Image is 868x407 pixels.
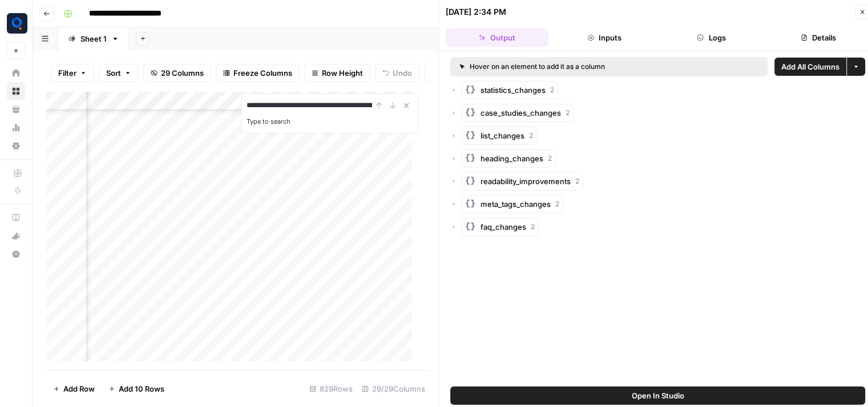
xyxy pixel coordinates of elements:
[46,380,102,398] button: Add Row
[548,153,552,164] span: 2
[481,107,561,119] span: case_studies_changes
[7,245,25,263] button: Help + Support
[119,383,164,394] span: Add 10 Rows
[481,84,546,96] span: statistics_changes
[7,13,27,34] img: Qubit - SEO Logo
[247,117,290,125] label: Type to search
[481,153,543,164] span: heading_changes
[58,67,76,79] span: Filter
[399,99,413,112] button: Close Search
[550,85,554,95] span: 2
[7,9,25,38] button: Workspace: Qubit - SEO
[446,6,506,18] div: [DATE] 2:34 PM
[143,64,211,82] button: 29 Columns
[555,199,559,209] span: 2
[393,67,412,79] span: Undo
[216,64,300,82] button: Freeze Columns
[566,108,570,118] span: 2
[305,380,357,398] div: 829 Rows
[462,104,574,122] button: case_studies_changes2
[462,81,558,99] button: statistics_changes2
[531,222,535,232] span: 2
[481,176,571,187] span: readability_improvements
[161,67,204,79] span: 29 Columns
[774,58,846,76] button: Add All Columns
[575,176,579,186] span: 2
[660,29,763,47] button: Logs
[632,390,684,401] span: Open In Studio
[446,29,548,47] button: Output
[462,172,583,190] button: readability_improvements2
[99,64,139,82] button: Sort
[450,386,865,405] button: Open In Studio
[462,195,563,213] button: meta_tags_changes2
[58,27,129,50] a: Sheet 1
[51,64,94,82] button: Filter
[459,62,682,72] div: Hover on an element to add it as a column
[7,82,25,100] a: Browse
[481,221,526,233] span: faq_changes
[553,29,656,47] button: Inputs
[529,131,533,141] span: 2
[481,130,524,141] span: list_changes
[462,149,556,168] button: heading_changes2
[7,137,25,155] a: Settings
[7,227,25,245] button: What's new?
[481,198,551,210] span: meta_tags_changes
[375,64,419,82] button: Undo
[102,380,171,398] button: Add 10 Rows
[781,61,839,72] span: Add All Columns
[7,119,25,137] a: Usage
[7,100,25,119] a: Your Data
[357,380,430,398] div: 29/29 Columns
[233,67,292,79] span: Freeze Columns
[462,218,539,236] button: faq_changes2
[7,227,25,245] div: What's new?
[322,67,363,79] span: Row Height
[63,383,95,394] span: Add Row
[462,127,537,145] button: list_changes2
[7,209,25,227] a: AirOps Academy
[7,64,25,82] a: Home
[106,67,121,79] span: Sort
[304,64,370,82] button: Row Height
[80,33,107,44] div: Sheet 1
